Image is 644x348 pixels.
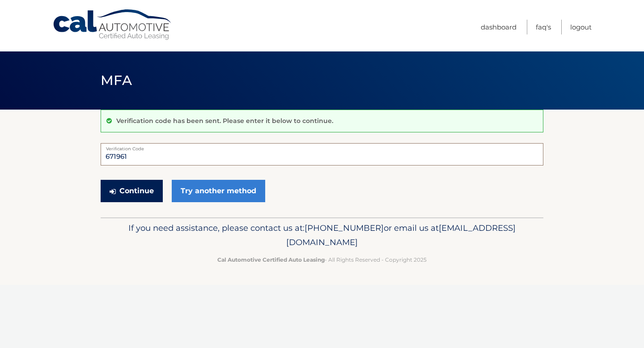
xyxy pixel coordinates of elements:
a: Logout [570,20,592,34]
p: Verification code has been sent. Please enter it below to continue. [116,117,333,125]
label: Verification Code [101,143,543,150]
a: FAQ's [536,20,551,34]
p: - All Rights Reserved - Copyright 2025 [106,255,538,264]
button: Continue [101,180,163,202]
span: MFA [101,72,132,89]
input: Verification Code [101,143,543,166]
p: If you need assistance, please contact us at: or email us at [106,221,538,250]
a: Cal Automotive [52,9,173,41]
span: [EMAIL_ADDRESS][DOMAIN_NAME] [286,223,516,247]
strong: Cal Automotive Certified Auto Leasing [217,256,325,263]
a: Try another method [172,180,265,202]
a: Dashboard [481,20,517,34]
span: [PHONE_NUMBER] [305,223,384,233]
